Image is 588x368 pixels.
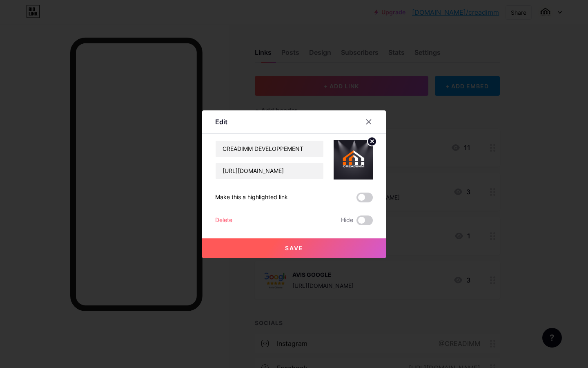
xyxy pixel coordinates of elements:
button: Save [202,238,386,258]
div: Delete [215,215,232,225]
input: URL [216,163,323,179]
img: link_thumbnail [334,140,373,180]
span: Hide [341,215,353,225]
div: Edit [215,117,227,127]
input: Title [216,141,323,157]
span: Save [285,245,303,251]
div: Make this a highlighted link [215,193,288,202]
